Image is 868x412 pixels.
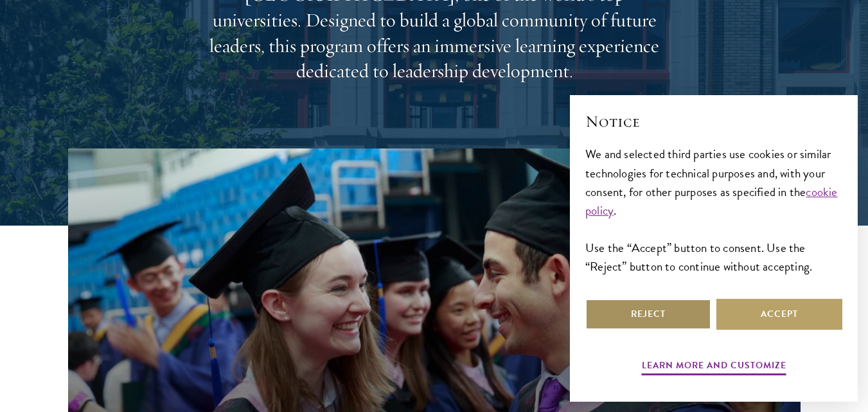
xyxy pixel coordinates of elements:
h2: Notice [585,111,842,132]
a: cookie policy [585,183,838,220]
button: Learn more and customize [642,357,786,377]
button: Reject [585,299,711,330]
div: We and selected third parties use cookies or similar technologies for technical purposes and, wit... [585,145,842,275]
button: Accept [716,299,842,330]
